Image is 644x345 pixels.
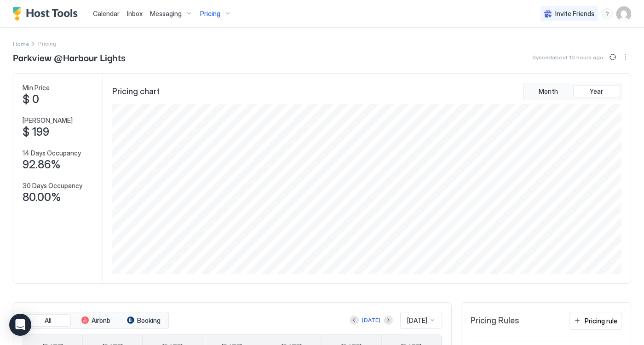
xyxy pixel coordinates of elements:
[539,87,558,96] span: Month
[23,312,169,329] div: tab-group
[13,50,126,64] span: Parkview @Harbour Lights
[532,54,604,61] span: Synced about 10 hours ago
[112,86,160,97] span: Pricing chart
[573,85,619,98] button: Year
[607,52,618,63] button: Sync prices
[23,116,73,125] span: [PERSON_NAME]
[25,314,71,327] button: All
[23,182,82,190] span: 30 Days Occupancy
[23,149,81,157] span: 14 Days Occupancy
[93,10,120,17] span: Calendar
[525,85,571,98] button: Month
[45,316,52,325] span: All
[384,316,393,325] button: Next month
[92,316,110,325] span: Airbnb
[127,9,143,18] a: Inbox
[121,314,167,327] button: Booking
[23,92,39,106] span: $ 0
[23,190,61,204] span: 80.00%
[407,316,427,325] span: [DATE]
[602,8,613,19] div: menu
[23,125,49,139] span: $ 199
[13,39,29,48] div: Breadcrumb
[620,52,631,63] button: More options
[616,6,631,21] div: User profile
[555,10,594,18] span: Invite Friends
[523,83,621,100] div: tab-group
[620,52,631,63] div: menu
[200,10,220,18] span: Pricing
[585,316,617,326] div: Pricing rule
[137,316,161,325] span: Booking
[590,87,603,96] span: Year
[150,10,182,18] span: Messaging
[13,39,29,48] a: Home
[13,7,82,21] a: Host Tools Logo
[362,316,380,324] div: [DATE]
[569,312,621,330] button: Pricing rule
[73,314,119,327] button: Airbnb
[350,316,359,325] button: Previous month
[23,84,50,92] span: Min Price
[23,158,61,172] span: 92.86%
[38,40,57,47] span: Breadcrumb
[361,315,382,326] button: [DATE]
[471,316,519,326] span: Pricing Rules
[9,314,31,336] div: Open Intercom Messenger
[127,10,143,17] span: Inbox
[13,40,29,47] span: Home
[93,9,120,18] a: Calendar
